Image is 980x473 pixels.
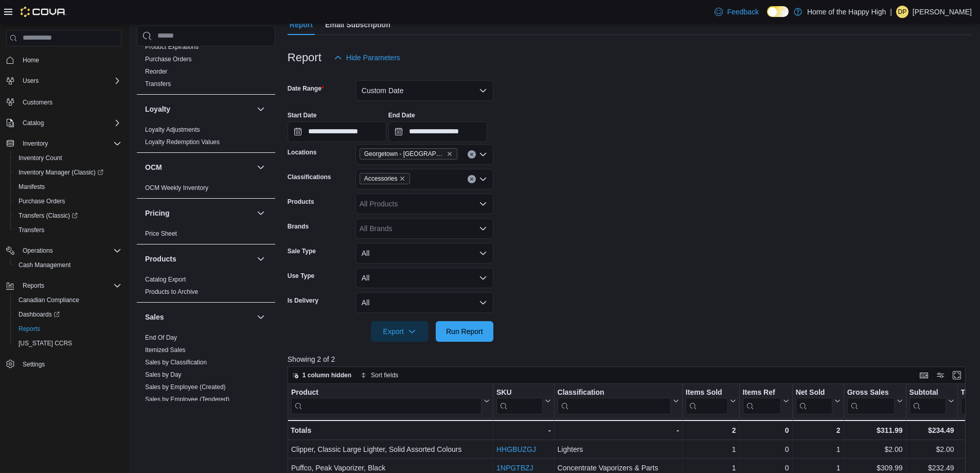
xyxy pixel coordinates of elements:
div: Lighters [557,443,679,456]
button: Enter fullscreen [951,369,963,381]
a: Transfers (Classic) [14,209,82,222]
button: Inventory [19,137,52,150]
div: SKU [496,388,543,398]
h3: Loyalty [145,104,170,114]
button: Inventory Count [10,151,126,165]
span: Reorder [145,67,167,76]
p: | [890,6,892,18]
div: Gross Sales [847,388,894,398]
button: Subtotal [909,388,954,414]
div: 1 [795,443,840,456]
span: Price Sheet [145,230,177,238]
span: Products to Archive [145,288,198,296]
span: Reports [23,282,44,290]
button: Open list of options [479,224,487,233]
span: Email Subscription [325,14,390,35]
label: Locations [288,148,317,156]
button: Inventory [2,136,126,151]
span: Georgetown - [GEOGRAPHIC_DATA] - Fire & Flower [364,149,444,159]
button: Operations [19,244,57,257]
a: Purchase Orders [145,56,192,63]
span: Report [290,14,313,35]
a: Dashboards [14,308,64,321]
a: Dashboards [10,307,126,322]
div: $234.49 [909,424,954,436]
p: Showing 2 of 2 [288,354,973,364]
span: Inventory Manager (Classic) [19,168,103,177]
button: 1 column hidden [288,369,355,381]
input: Press the down key to open a popover containing a calendar. [288,121,386,142]
span: Loyalty Redemption Values [145,138,220,146]
a: Itemized Sales [145,346,186,354]
div: $2.00 [909,443,954,456]
button: OCM [145,162,253,172]
div: Gross Sales [847,388,894,414]
span: Transfers [19,226,44,234]
div: Classification [557,388,670,398]
button: Sales [255,311,267,323]
span: Settings [19,358,121,371]
span: Dashboards [14,308,121,321]
div: Loyalty [137,124,275,152]
h3: Report [288,51,322,64]
button: Open list of options [479,175,487,183]
span: Purchase Orders [14,195,121,207]
h3: OCM [145,162,162,172]
span: Transfers (Classic) [14,209,121,222]
button: Products [145,254,253,264]
span: Cash Management [14,259,121,271]
nav: Complex example [6,48,121,398]
button: Users [19,75,43,87]
span: Reports [19,279,121,292]
a: Catalog Export [145,276,186,283]
div: Products [137,273,275,302]
button: Reports [19,279,48,292]
button: Gross Sales [847,388,902,414]
a: Inventory Manager (Classic) [10,165,126,180]
span: Product Expirations [145,43,199,51]
span: Reports [14,323,121,335]
span: Users [19,75,121,87]
a: 1NPGTBZJ [496,464,533,472]
span: Loyalty Adjustments [145,126,200,134]
div: 2 [795,424,840,436]
div: Net Sold [795,388,832,398]
span: Transfers [14,224,121,236]
span: Customers [23,98,52,107]
a: Inventory Count [14,152,66,164]
button: [US_STATE] CCRS [10,336,126,351]
button: Run Report [436,321,493,342]
span: Purchase Orders [145,55,192,63]
input: Dark Mode [767,6,789,17]
button: Users [2,74,126,88]
button: Settings [2,357,126,372]
div: 0 [742,424,789,436]
span: Canadian Compliance [19,296,79,304]
span: Sort fields [371,371,398,379]
span: Sales by Day [145,371,182,379]
button: Pricing [145,208,253,218]
button: Keyboard shortcuts [918,369,930,381]
span: 1 column hidden [302,371,351,379]
div: Items Ref [742,388,780,414]
button: Pricing [255,207,267,219]
span: Transfers [145,80,171,88]
span: Inventory Manager (Classic) [14,166,121,179]
span: Hide Parameters [346,52,400,63]
a: Settings [19,358,49,371]
div: SKU URL [496,388,543,414]
span: OCM Weekly Inventory [145,184,208,192]
a: OCM Weekly Inventory [145,184,208,191]
span: Catalog [23,119,44,127]
h3: Sales [145,312,164,322]
span: Feedback [727,7,758,17]
span: Inventory Count [14,152,121,164]
div: - [496,424,551,436]
span: Operations [19,244,121,257]
a: Manifests [14,181,49,193]
span: Inventory [19,137,121,150]
a: Product Expirations [145,43,199,50]
div: Items Sold [686,388,728,398]
span: Home [19,54,121,66]
a: Loyalty Adjustments [145,126,200,133]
